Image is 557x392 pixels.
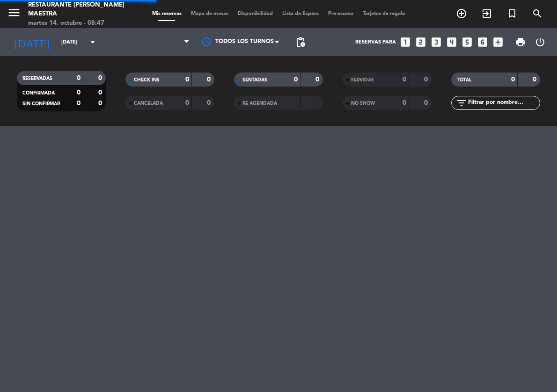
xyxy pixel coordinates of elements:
[424,100,430,106] strong: 0
[22,91,55,95] span: CONFIRMADA
[87,36,98,48] i: arrow_drop_down
[7,6,21,23] button: menu
[515,36,526,48] span: print
[456,97,467,109] i: filter_list
[446,36,458,48] i: looks_4
[185,100,189,106] strong: 0
[134,78,160,82] span: CHECK INS
[242,101,277,106] span: RE AGENDADA
[77,100,81,107] strong: 0
[456,8,467,19] i: add_circle_outline
[98,100,104,107] strong: 0
[207,100,213,106] strong: 0
[22,102,60,106] span: SIN CONFIRMAR
[233,11,278,16] span: Disponibilidad
[530,28,550,56] div: LOG OUT
[415,36,427,48] i: looks_two
[185,76,189,83] strong: 0
[430,36,442,48] i: looks_3
[351,101,375,106] span: NO SHOW
[511,76,515,83] strong: 0
[457,78,471,82] span: TOTAL
[77,75,81,81] strong: 0
[278,11,323,16] span: Lista de Espera
[28,0,132,19] div: Restaurante [PERSON_NAME] Maestra
[481,8,492,19] i: exit_to_app
[294,76,298,83] strong: 0
[476,36,489,48] i: looks_6
[506,8,518,19] i: turned_in_not
[7,32,57,52] i: [DATE]
[532,8,543,19] i: search
[403,76,406,83] strong: 0
[98,89,104,96] strong: 0
[28,19,132,28] div: martes 14. octubre - 08:47
[295,36,306,48] span: pending_actions
[134,101,163,106] span: CANCELADA
[424,76,430,83] strong: 0
[535,36,546,48] i: power_settings_new
[147,11,186,16] span: Mis reservas
[77,89,81,96] strong: 0
[533,76,538,83] strong: 0
[242,78,267,82] span: SENTADAS
[323,11,358,16] span: Pre-acceso
[186,11,233,16] span: Mapa de mesas
[467,98,540,108] input: Filtrar por nombre...
[358,11,410,16] span: Tarjetas de regalo
[315,76,321,83] strong: 0
[7,6,21,20] i: menu
[22,76,52,81] span: RESERVADAS
[492,36,504,48] i: add_box
[98,75,104,81] strong: 0
[403,100,406,106] strong: 0
[355,39,396,45] span: Reservas para
[207,76,213,83] strong: 0
[399,36,411,48] i: looks_one
[351,78,374,82] span: SERVIDAS
[461,36,473,48] i: looks_5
